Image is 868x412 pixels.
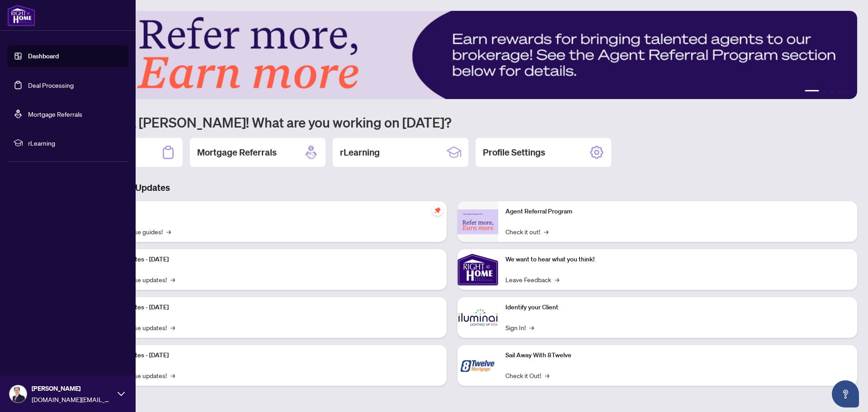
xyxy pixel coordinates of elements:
[529,322,534,332] span: →
[545,370,549,380] span: →
[170,322,175,332] span: →
[47,181,857,194] h3: Brokerage & Industry Updates
[844,90,848,94] button: 5
[505,303,850,313] p: Identify your Client
[28,52,59,60] a: Dashboard
[28,110,82,118] a: Mortgage Referrals
[95,255,439,265] p: Platform Updates - [DATE]
[505,255,850,265] p: We want to hear what you think!
[505,370,549,380] a: Check it Out!→
[505,227,548,237] a: Check it out!→
[823,90,826,94] button: 2
[170,275,175,284] span: →
[197,146,277,159] h2: Mortgage Referrals
[95,303,439,313] p: Platform Updates - [DATE]
[837,90,841,94] button: 4
[458,297,498,338] img: Identify your Client
[458,249,498,290] img: We want to hear what you think!
[9,385,27,403] img: Profile Icon
[95,350,439,360] p: Platform Updates - [DATE]
[28,138,122,148] span: rLearning
[458,345,498,386] img: Sail Away With 8Twelve
[458,209,498,234] img: Agent Referral Program
[505,322,534,332] a: Sign In!→
[7,5,35,26] img: logo
[544,227,548,237] span: →
[32,384,113,393] span: [PERSON_NAME]
[483,146,545,159] h2: Profile Settings
[340,146,380,159] h2: rLearning
[28,81,74,89] a: Deal Processing
[432,205,443,216] span: pushpin
[95,207,439,217] p: Self-Help
[505,207,850,217] p: Agent Referral Program
[32,394,113,404] span: [DOMAIN_NAME][EMAIL_ADDRESS][DOMAIN_NAME]
[805,90,819,94] button: 1
[166,227,171,237] span: →
[505,275,559,284] a: Leave Feedback→
[47,114,857,131] h1: Welcome back [PERSON_NAME]! What are you working on [DATE]?
[555,275,559,284] span: →
[832,380,859,407] button: Open asap
[505,350,850,360] p: Sail Away With 8Twelve
[830,90,834,94] button: 3
[47,11,857,99] img: Slide 0
[170,370,175,380] span: →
